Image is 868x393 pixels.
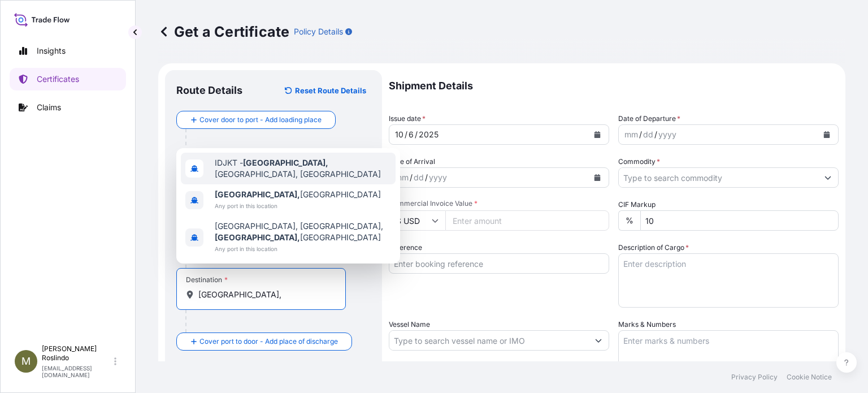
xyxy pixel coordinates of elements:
p: [EMAIL_ADDRESS][DOMAIN_NAME] [42,365,112,378]
span: [GEOGRAPHIC_DATA] [215,189,381,200]
label: Description of Cargo [618,242,689,253]
span: Any port in this location [215,200,381,211]
button: Show suggestions [818,167,838,188]
div: month, [394,171,410,184]
input: Type to search vessel name or IMO [389,330,588,351]
input: Enter booking reference [389,253,609,274]
label: Vessel Name [389,319,430,330]
span: Any port in this location [215,243,391,254]
span: [GEOGRAPHIC_DATA], [GEOGRAPHIC_DATA], [GEOGRAPHIC_DATA] [215,221,391,243]
button: Calendar [588,126,606,144]
label: Marks & Numbers [618,319,676,330]
b: [GEOGRAPHIC_DATA], [215,232,300,242]
p: Certificates [37,74,79,85]
div: / [415,128,418,141]
span: M [21,356,31,367]
span: Issue date [389,113,426,124]
div: year, [428,171,448,184]
label: CIF Markup [618,199,656,210]
b: [GEOGRAPHIC_DATA], [215,189,300,199]
div: % [618,210,640,231]
div: / [425,171,428,184]
p: [PERSON_NAME] Roslindo [42,344,112,362]
input: Enter amount [445,210,609,231]
p: Policy Details [294,26,343,37]
p: Claims [37,102,61,113]
button: Show suggestions [588,330,609,351]
div: month, [394,128,405,141]
div: / [410,171,413,184]
p: Cookie Notice [787,373,832,382]
span: Commercial Invoice Value [389,199,609,208]
input: Type to search commodity [619,167,818,188]
div: Destination [186,275,228,284]
button: Calendar [818,126,836,144]
p: Privacy Policy [731,373,778,382]
span: IDJKT - [GEOGRAPHIC_DATA], [GEOGRAPHIC_DATA] [215,157,391,180]
button: Calendar [588,169,606,187]
p: Reset Route Details [295,85,366,96]
input: Enter percentage between 0 and 24% [640,210,839,231]
div: year, [418,128,440,141]
p: Insights [37,45,66,57]
label: Reference [389,242,422,253]
div: / [405,128,407,141]
div: year, [657,128,678,141]
b: [GEOGRAPHIC_DATA], [243,158,328,167]
span: Date of Departure [618,113,680,124]
div: / [639,128,642,141]
div: day, [642,128,654,141]
span: Cover door to port - Add loading place [199,114,322,126]
p: Get a Certificate [158,23,289,41]
p: Shipment Details [389,70,839,102]
div: / [654,128,657,141]
div: day, [413,171,425,184]
div: day, [407,128,415,141]
span: Date of Arrival [389,156,435,167]
div: month, [623,128,639,141]
p: Route Details [176,84,242,97]
span: Cover port to door - Add place of discharge [199,336,338,347]
input: Destination [198,289,332,300]
div: Show suggestions [176,148,400,264]
label: Commodity [618,156,660,167]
